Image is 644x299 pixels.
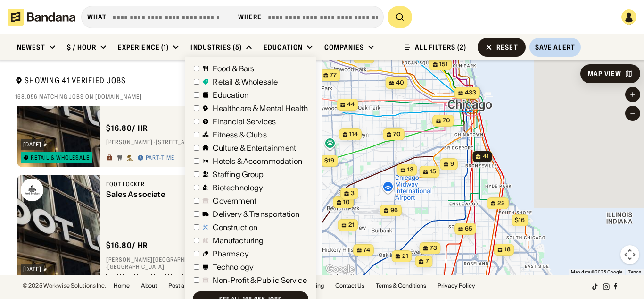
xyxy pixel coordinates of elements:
span: 10 [343,198,350,206]
span: 70 [393,130,401,138]
span: 15 [429,168,436,176]
div: Fitness & Clubs [213,131,266,138]
div: Part-time [146,154,174,162]
div: $ 16.80 / hr [106,123,148,133]
a: About [141,283,157,289]
span: 9 [450,160,454,168]
a: Contact Us [335,283,364,289]
div: Retail & Wholesale [213,78,278,85]
a: Home [114,283,130,289]
div: Healthcare & Mental Health [213,104,308,112]
button: Map camera controls [620,245,639,264]
span: 96 [390,206,398,214]
span: 21 [402,252,408,260]
span: 13 [407,166,413,174]
div: Hotels & Accommodation [213,157,302,165]
div: ALL FILTERS (2) [415,44,466,51]
a: Terms (opens in new tab) [628,269,641,274]
span: 7 [425,257,429,265]
div: Sales Associate [106,190,281,199]
span: 65 [465,225,472,233]
span: 70 [443,117,450,125]
span: 44 [347,101,355,109]
span: 151 [439,60,448,68]
div: Newest [17,43,45,51]
a: Terms & Conditions [376,283,426,289]
div: Foot Locker [106,180,281,188]
a: Post a job [168,283,193,289]
span: 40 [396,79,404,87]
span: 21 [348,221,354,229]
div: Showing 41 Verified Jobs [15,76,205,87]
span: 74 [363,246,370,254]
span: 18 [504,246,510,254]
div: [DATE] [23,142,41,147]
div: $ / hour [67,43,96,51]
div: Save Alert [535,43,575,51]
div: Food & Bars [213,65,254,72]
div: Manufacturing [213,237,264,244]
span: Map data ©2025 Google [571,269,622,274]
div: Technology [213,263,254,271]
div: Where [238,13,262,21]
a: Privacy Policy [438,283,475,289]
div: Non-Profit & Public Service [213,276,306,284]
div: [DATE] [23,266,41,272]
span: $16 [515,216,525,223]
span: 41 [482,153,488,161]
img: Google [324,263,355,275]
div: Pharmacy [213,250,248,257]
span: 433 [465,89,476,97]
div: Retail & Wholesale [31,155,90,161]
div: grid [15,106,307,275]
div: Delivery & Transportation [213,210,299,218]
div: $ 16.80 / hr [106,240,148,250]
div: [PERSON_NAME][GEOGRAPHIC_DATA] · [STREET_ADDRESS] · [GEOGRAPHIC_DATA] [106,256,290,271]
div: © 2025 Workwise Solutions Inc. [23,283,106,289]
span: $19 [324,157,334,164]
span: 77 [330,71,337,79]
div: Culture & Entertainment [213,144,296,152]
div: Education [213,91,248,99]
div: Staffing Group [213,171,264,178]
div: Education [264,43,303,51]
div: Reset [496,44,518,51]
div: Experience (1) [118,43,169,51]
a: Open this area in Google Maps (opens a new window) [324,263,355,275]
div: Map View [588,70,621,77]
div: Financial Services [213,118,276,125]
div: Companies [324,43,364,51]
div: Construction [213,223,257,231]
img: Bandana logotype [8,9,75,26]
img: Foot Locker logo [21,179,43,201]
span: 27 [363,53,371,61]
div: 168,056 matching jobs on [DOMAIN_NAME] [15,93,307,101]
div: [PERSON_NAME] · [STREET_ADDRESS] · [GEOGRAPHIC_DATA] [106,139,290,146]
span: 114 [349,130,358,138]
span: 3 [351,189,355,197]
span: 22 [497,199,505,207]
div: what [87,13,107,21]
div: Government [213,197,256,205]
div: Biotechnology [213,184,263,191]
div: Industries (5) [190,43,242,51]
span: 73 [429,244,437,252]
